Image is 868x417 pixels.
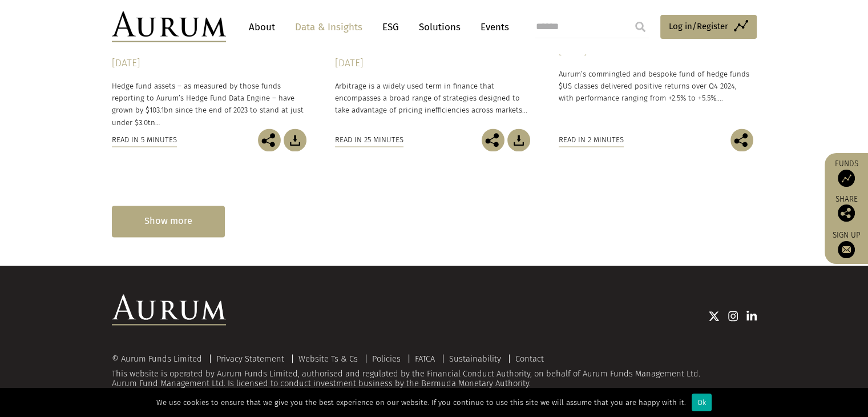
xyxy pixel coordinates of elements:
[413,17,466,38] a: Solutions
[692,394,712,411] div: Ok
[284,129,306,151] img: Download Article
[728,310,738,322] img: Instagram icon
[507,129,530,151] img: Download Article
[112,55,307,71] div: [DATE]
[660,15,757,39] a: Log in/Register
[746,310,757,322] img: Linkedin icon
[112,134,177,146] div: Read in 5 minutes
[112,354,757,388] div: This website is operated by Aurum Funds Limited, authorised and regulated by the Financial Conduc...
[335,134,403,146] div: Read in 25 minutes
[838,205,855,222] img: Share this post
[559,134,624,146] div: Read in 2 minutes
[112,80,307,129] p: Hedge fund assets – as measured by those funds reporting to Aurum’s Hedge Fund Data Engine – have...
[830,230,862,258] a: Sign up
[482,129,504,151] img: Share this post
[475,17,509,38] a: Events
[830,159,862,187] a: Funds
[112,11,226,42] img: Aurum
[112,354,208,363] div: © Aurum Funds Limited
[629,15,652,38] input: Submit
[669,19,728,33] span: Log in/Register
[289,17,368,38] a: Data & Insights
[335,55,530,71] div: [DATE]
[372,353,401,363] a: Policies
[243,17,281,38] a: About
[708,310,720,322] img: Twitter icon
[838,241,855,258] img: Sign up to our newsletter
[112,206,225,237] div: Show more
[730,129,753,151] img: Share this post
[449,353,501,363] a: Sustainability
[258,129,281,151] img: Share this post
[112,294,226,325] img: Aurum Logo
[830,195,862,222] div: Share
[415,353,435,363] a: FATCA
[216,353,284,363] a: Privacy Statement
[838,170,855,187] img: Access Funds
[559,68,754,104] p: Aurum’s commingled and bespoke fund of hedge funds $US classes delivered positive returns over Q4...
[335,80,530,116] p: Arbitrage is a widely used term in finance that encompasses a broad range of strategies designed ...
[298,353,358,363] a: Website Ts & Cs
[377,17,405,38] a: ESG
[515,353,544,363] a: Contact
